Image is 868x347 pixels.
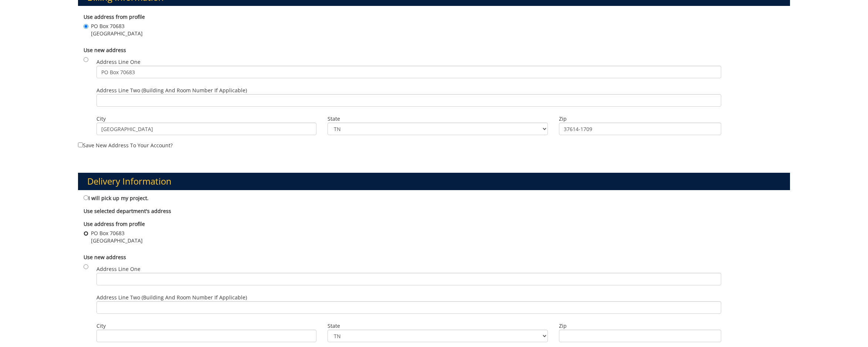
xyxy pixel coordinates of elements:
[91,237,143,244] span: [GEOGRAPHIC_DATA]
[96,294,721,314] label: Address Line Two (Building and Room Number if applicable)
[84,47,126,54] b: Use new address
[559,330,721,342] input: Zip
[96,87,721,107] label: Address Line Two (Building and Room Number if applicable)
[84,254,126,261] b: Use new address
[84,220,145,227] b: Use address from profile
[84,24,88,29] input: PO Box 70683 [GEOGRAPHIC_DATA]
[96,265,721,285] label: Address Line One
[559,322,721,330] label: Zip
[84,207,171,214] b: Use selected department's address
[328,115,548,123] label: State
[91,23,143,30] span: PO Box 70683
[84,195,88,200] input: I will pick up my project.
[559,115,721,123] label: Zip
[96,58,721,78] label: Address Line One
[78,142,83,147] input: Save new address to your account?
[84,194,149,202] label: I will pick up my project.
[96,330,317,342] input: City
[96,301,721,314] input: Address Line Two (Building and Room Number if applicable)
[96,322,317,330] label: City
[96,123,317,135] input: City
[84,231,88,236] input: PO Box 70683 [GEOGRAPHIC_DATA]
[559,123,721,135] input: Zip
[328,322,548,330] label: State
[96,94,721,107] input: Address Line Two (Building and Room Number if applicable)
[91,30,143,37] span: [GEOGRAPHIC_DATA]
[96,273,721,285] input: Address Line One
[91,230,143,237] span: PO Box 70683
[96,115,317,123] label: City
[84,13,145,20] b: Use address from profile
[96,66,721,78] input: Address Line One
[78,173,790,190] h3: Delivery Information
